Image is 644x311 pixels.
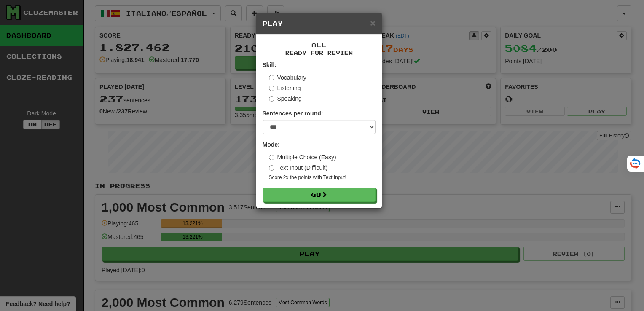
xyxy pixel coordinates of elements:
[263,62,276,68] strong: Skill:
[263,109,323,118] label: Sentences per round:
[269,174,376,181] small: Score 2x the points with Text Input !
[269,153,336,161] label: Multiple Choice (Easy)
[269,94,302,103] label: Speaking
[263,141,280,148] strong: Mode:
[311,41,327,48] span: All
[269,96,274,102] input: Speaking
[269,75,274,80] input: Vocabulary
[263,19,376,28] h5: Play
[269,155,274,160] input: Multiple Choice (Easy)
[269,165,274,171] input: Text Input (Difficult)
[263,188,376,202] button: Go
[269,84,301,92] label: Listening
[269,86,274,91] input: Listening
[263,49,376,56] small: Ready for Review
[370,18,375,28] span: ×
[370,19,375,27] button: Close
[269,73,306,82] label: Vocabulary
[269,164,328,172] label: Text Input (Difficult)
